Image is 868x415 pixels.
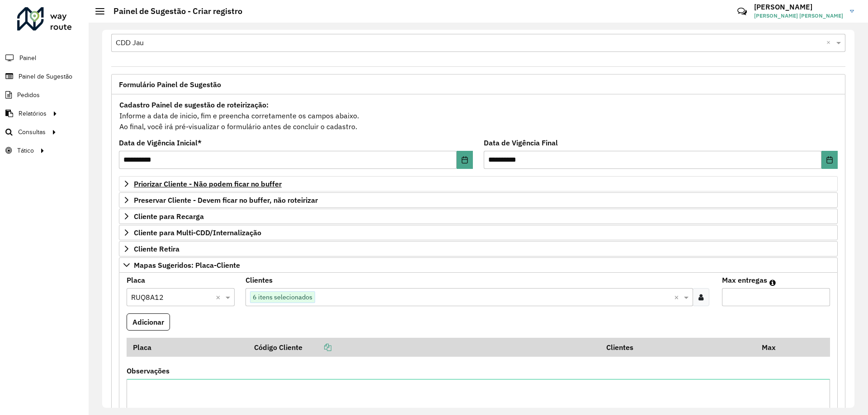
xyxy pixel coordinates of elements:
[18,127,46,137] span: Consultas
[19,72,72,81] span: Painel de Sugestão
[17,90,40,100] span: Pedidos
[119,176,838,191] a: Priorizar Cliente - Não podem ficar no buffer
[732,2,752,21] a: Contato Rápido
[821,151,838,169] button: Choose Date
[134,245,179,252] span: Cliente Retira
[19,53,36,63] span: Painel
[302,343,331,352] a: Copiar
[769,279,776,286] em: Máximo de clientes que serão colocados na mesma rota com os clientes informados
[457,151,473,169] button: Choose Date
[127,365,170,376] label: Observações
[134,213,204,220] span: Cliente para Recarga
[248,338,600,357] th: Código Cliente
[826,37,834,48] span: Clear all
[119,241,838,256] a: Cliente Retira
[484,137,558,148] label: Data de Vigência Final
[17,146,34,155] span: Tático
[250,292,315,303] span: 6 itens selecionados
[134,196,318,204] span: Preservar Cliente - Devem ficar no buffer, não roteirizar
[119,192,838,208] a: Preservar Cliente - Devem ficar no buffer, não roteirizar
[19,109,47,118] span: Relatórios
[104,6,242,16] h2: Painel de Sugestão - Criar registro
[119,99,838,132] div: Informe a data de inicio, fim e preencha corretamente os campos abaixo. Ao final, você irá pré-vi...
[119,225,838,240] a: Cliente para Multi-CDD/Internalização
[754,3,843,11] h3: [PERSON_NAME]
[134,180,282,187] span: Priorizar Cliente - Não podem ficar no buffer
[119,137,202,148] label: Data de Vigência Inicial
[134,229,261,236] span: Cliente para Multi-CDD/Internalização
[119,100,269,109] strong: Cadastro Painel de sugestão de roteirização:
[127,338,248,357] th: Placa
[134,261,240,269] span: Mapas Sugeridos: Placa-Cliente
[600,338,755,357] th: Clientes
[216,292,223,303] span: Clear all
[245,275,273,285] label: Clientes
[754,12,843,20] span: [PERSON_NAME] [PERSON_NAME]
[722,275,767,285] label: Max entregas
[119,209,838,224] a: Cliente para Recarga
[755,338,792,357] th: Max
[119,81,221,88] span: Formulário Painel de Sugestão
[119,257,838,273] a: Mapas Sugeridos: Placa-Cliente
[127,275,145,285] label: Placa
[127,313,170,331] button: Adicionar
[674,292,682,303] span: Clear all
